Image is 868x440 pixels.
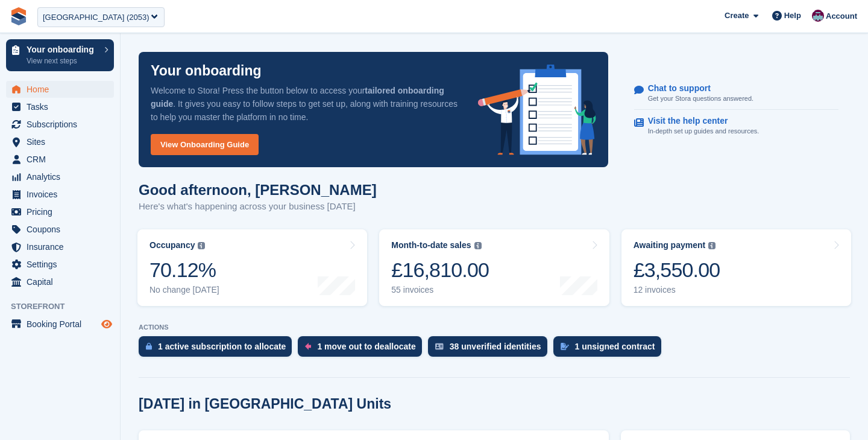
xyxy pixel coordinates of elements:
p: Your onboarding [151,64,262,78]
a: menu [6,256,114,273]
div: 1 active subscription to allocate [158,342,286,351]
img: icon-info-grey-7440780725fd019a000dd9b08b2336e03edf1995a4989e88bcd33f0948082b44.svg [474,242,482,249]
a: 1 active subscription to allocate [139,336,298,363]
a: View Onboarding Guide [151,134,259,155]
div: 38 unverified identities [450,342,541,351]
div: Awaiting payment [634,240,706,250]
a: Visit the help center In-depth set up guides and resources. [634,110,838,142]
a: menu [6,316,114,333]
a: menu [6,151,114,168]
img: onboarding-info-6c161a55d2c0e0a8cae90662b2fe09162a5109e8cc188191df67fb4f79e88e88.svg [478,65,596,155]
a: Occupancy 70.12% No change [DATE] [137,229,367,306]
span: Sites [27,133,99,150]
p: Get your Stora questions answered. [648,94,753,104]
span: Storefront [11,301,120,313]
img: contract_signature_icon-13c848040528278c33f63329250d36e43548de30e8caae1d1a13099fd9432cc5.svg [561,343,569,350]
div: 1 unsigned contract [575,342,655,351]
span: Account [826,10,857,22]
a: menu [6,221,114,238]
img: active_subscription_to_allocate_icon-d502201f5373d7db506a760aba3b589e785aa758c864c3986d89f69b8ff3... [146,342,152,350]
p: Chat to support [648,83,744,94]
a: menu [6,273,114,290]
p: Your onboarding [27,45,98,54]
a: 1 move out to deallocate [298,336,427,363]
a: Awaiting payment £3,550.00 12 invoices [621,229,851,306]
span: Analytics [27,168,99,185]
div: 12 invoices [634,285,720,295]
a: menu [6,116,114,133]
p: Welcome to Stora! Press the button below to access your . It gives you easy to follow steps to ge... [151,84,459,124]
a: Your onboarding View next steps [6,39,114,71]
span: Insurance [27,238,99,255]
a: menu [6,98,114,115]
h2: [DATE] in [GEOGRAPHIC_DATA] Units [139,396,391,412]
a: menu [6,168,114,185]
span: Subscriptions [27,116,99,133]
a: Month-to-date sales £16,810.00 55 invoices [379,229,609,306]
a: menu [6,133,114,150]
div: 70.12% [149,258,219,282]
a: 1 unsigned contract [553,336,667,363]
div: No change [DATE] [149,285,219,295]
span: Invoices [27,186,99,203]
img: move_outs_to_deallocate_icon-f764333ba52eb49d3ac5e1228854f67142a1ed5810a6f6cc68b1a99e826820c5.svg [305,343,311,350]
img: stora-icon-8386f47178a22dfd0bd8f6a31ec36ba5ce8667c1dd55bd0f319d3a0aa187defe.svg [10,7,28,25]
p: ACTIONS [139,324,850,331]
span: Create [725,10,749,22]
img: icon-info-grey-7440780725fd019a000dd9b08b2336e03edf1995a4989e88bcd33f0948082b44.svg [198,242,205,249]
div: £3,550.00 [634,258,720,282]
p: Visit the help center [648,116,750,126]
a: menu [6,81,114,98]
span: Tasks [27,98,99,115]
a: 38 unverified identities [428,336,553,363]
span: Help [784,10,801,22]
p: View next steps [27,56,98,66]
a: Chat to support Get your Stora questions answered. [634,77,838,110]
a: Preview store [99,317,114,331]
a: menu [6,238,114,255]
div: 1 move out to deallocate [317,342,415,351]
a: menu [6,203,114,220]
span: Capital [27,273,99,290]
div: £16,810.00 [391,258,489,282]
div: Occupancy [149,240,195,250]
span: CRM [27,151,99,168]
img: icon-info-grey-7440780725fd019a000dd9b08b2336e03edf1995a4989e88bcd33f0948082b44.svg [708,242,715,249]
span: Settings [27,256,99,273]
img: verify_identity-adf6edd0f0f0b5bbfe63781bf79b02c33cf7c696d77639b501bdc392416b5a36.svg [435,343,444,350]
div: Month-to-date sales [391,240,471,250]
span: Booking Portal [27,316,99,333]
p: In-depth set up guides and resources. [648,126,759,136]
p: Here's what's happening across your business [DATE] [139,200,377,214]
img: Brian Young [812,10,824,22]
div: [GEOGRAPHIC_DATA] (2053) [43,11,149,24]
a: menu [6,186,114,203]
span: Home [27,81,99,98]
span: Coupons [27,221,99,238]
h1: Good afternoon, [PERSON_NAME] [139,182,377,198]
span: Pricing [27,203,99,220]
div: 55 invoices [391,285,489,295]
